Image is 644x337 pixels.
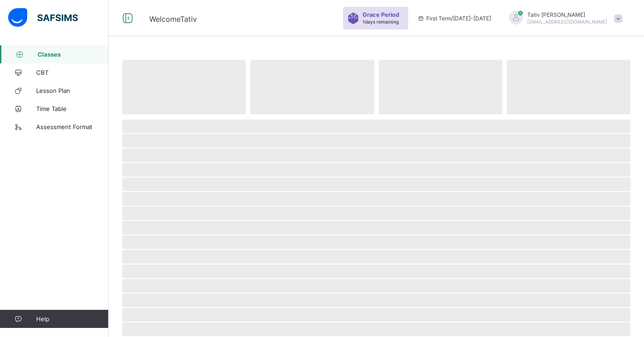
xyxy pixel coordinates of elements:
[527,11,607,18] span: Tativ [PERSON_NAME]
[122,149,630,162] span: ‌
[250,60,374,114] span: ‌
[36,87,109,94] span: Lesson Plan
[36,105,109,112] span: Time Table
[122,163,630,177] span: ‌
[363,11,399,18] span: Grace Period
[122,120,630,133] span: ‌
[122,192,630,206] span: ‌
[122,221,630,235] span: ‌
[38,51,109,58] span: Classes
[122,60,246,114] span: ‌
[36,315,108,323] span: Help
[8,8,78,27] img: safsims
[122,250,630,264] span: ‌
[122,265,630,278] span: ‌
[36,123,109,130] span: Assessment Format
[417,15,491,22] span: session/term information
[122,236,630,249] span: ‌
[507,60,630,114] span: ‌
[122,134,630,148] span: ‌
[122,279,630,293] span: ‌
[149,14,197,24] span: Welcome Tativ
[348,13,359,24] img: sticker-purple.71386a28dfed39d6af7621340158ba97.svg
[122,207,630,220] span: ‌
[122,294,630,307] span: ‌
[122,178,630,191] span: ‌
[122,323,630,336] span: ‌
[379,60,502,114] span: ‌
[122,308,630,322] span: ‌
[363,19,399,24] span: 1 days remaining
[527,19,607,24] span: [EMAIL_ADDRESS][DOMAIN_NAME]
[500,11,627,26] div: TativThaddeus
[36,69,109,76] span: CBT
